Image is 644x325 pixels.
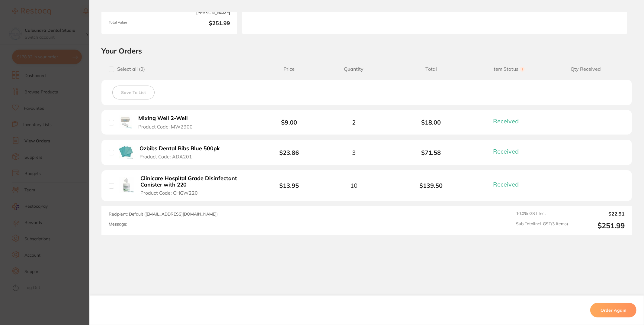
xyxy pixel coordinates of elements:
[9,13,112,33] div: message notification from Restocq, 1h ago. It has been 14 days since you have started your Restoc...
[26,23,104,29] p: Message from Restocq, sent 1h ago
[573,211,625,216] output: $22.91
[140,190,198,196] span: Product Code: CHGW220
[140,175,253,188] b: Clinicare Hospital Grade Disinfectant Canister with 220
[139,175,255,196] button: Clinicare Hospital Grade Disinfectant Canister with 220 Product Code: CHGW220
[109,222,127,227] label: Message:
[138,145,226,160] button: Ozbibs Dental Bibs Blue 500pk Product Code: ADA201
[392,149,470,156] b: $71.58
[139,145,220,152] b: Ozbibs Dental Bibs Blue 500pk
[392,119,470,126] b: $18.00
[280,182,299,189] b: $13.95
[138,115,188,122] b: Mixing Well 2-Well
[516,211,568,216] span: 10.0 % GST Incl.
[109,211,218,217] span: Recipient: Default ( [EMAIL_ADDRESS][DOMAIN_NAME] )
[119,145,133,159] img: Ozbibs Dental Bibs Blue 500pk
[590,303,636,317] button: Order Again
[392,66,470,72] span: Total
[264,66,315,72] span: Price
[101,46,632,55] h2: Your Orders
[136,115,200,130] button: Mixing Well 2-Well Product Code: MW2900
[493,180,519,188] span: Received
[119,115,132,128] img: Mixing Well 2-Well
[493,148,519,155] span: Received
[352,119,356,126] span: 2
[547,66,625,72] span: Qty Received
[392,182,470,189] b: $139.50
[352,149,356,156] span: 3
[493,117,519,125] span: Received
[350,182,357,189] span: 10
[109,20,167,27] span: Total Value
[14,18,23,28] img: Profile image for Restocq
[139,154,192,159] span: Product Code: ADA201
[516,221,568,230] span: Sub Total Incl. GST ( 3 Items)
[491,117,526,125] button: Received
[315,66,392,72] span: Quantity
[281,119,297,126] b: $9.00
[26,17,104,23] p: It has been 14 days since you have started your Restocq journey. We wanted to do a check in and s...
[114,66,145,72] span: Select all ( 0 )
[119,177,134,193] img: Clinicare Hospital Grade Disinfectant Canister with 220
[491,148,526,155] button: Received
[112,86,155,99] button: Save To List
[491,180,526,188] button: Received
[470,66,547,72] span: Item Status
[573,221,625,230] output: $251.99
[172,20,230,27] b: $251.99
[280,149,299,156] b: $23.86
[138,124,193,129] span: Product Code: MW2900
